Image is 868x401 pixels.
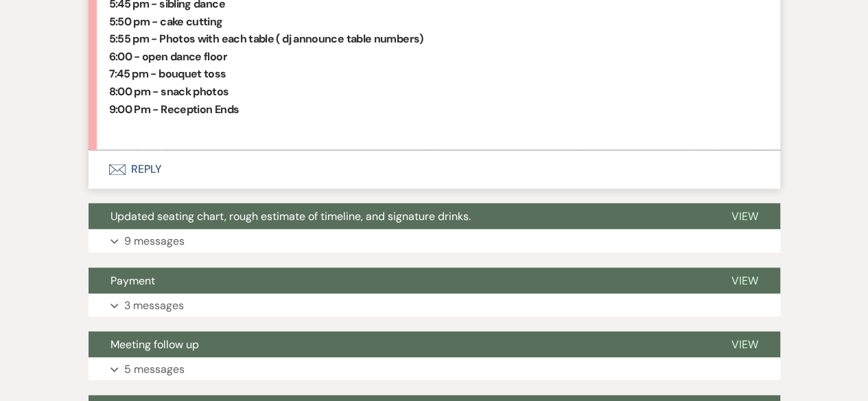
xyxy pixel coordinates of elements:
button: 5 messages [89,357,780,380]
button: Reply [89,150,780,189]
span: Updated seating chart, rough estimate of timeline, and signature drinks. [110,208,471,223]
button: View [709,203,780,229]
button: Payment [89,267,709,293]
strong: 8:00 pm - snack photos [109,84,229,99]
strong: 7:45 pm - bouquet toss [109,66,226,81]
span: Meeting follow up [110,337,199,351]
button: Meeting follow up [89,331,709,357]
p: 5 messages [124,360,185,378]
strong: 5:50 pm - cake cutting [109,14,223,29]
button: 3 messages [89,293,780,317]
span: View [731,273,758,287]
strong: 6:00 - open dance floor [109,49,227,64]
span: View [731,208,758,223]
button: View [709,331,780,357]
strong: 5:55 pm - Photos with each table ( dj announce table numbers) [109,32,423,46]
button: Updated seating chart, rough estimate of timeline, and signature drinks. [89,203,709,229]
button: 9 messages [89,229,780,252]
span: Payment [110,273,155,287]
span: View [731,337,758,351]
button: View [709,267,780,293]
p: 3 messages [124,296,184,314]
p: 9 messages [124,232,185,250]
strong: 9:00 Pm - Reception Ends [109,102,239,117]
